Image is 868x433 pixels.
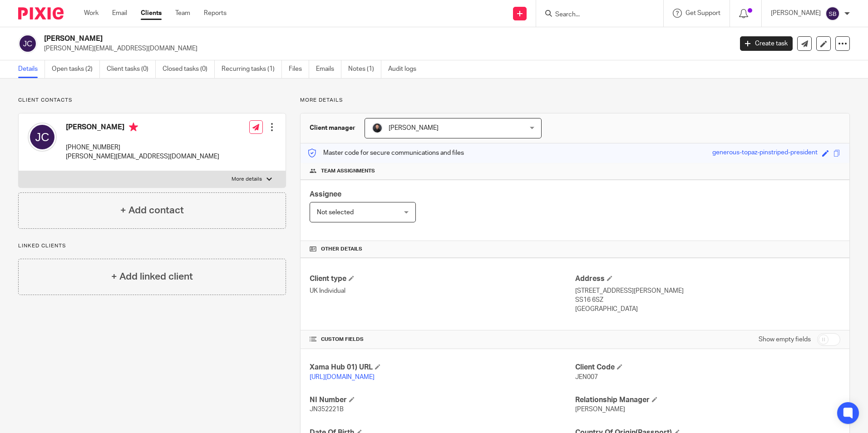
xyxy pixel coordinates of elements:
[84,9,99,18] a: Work
[575,395,840,405] h4: Relationship Manager
[554,11,636,19] input: Search
[771,9,821,18] p: [PERSON_NAME]
[66,143,219,152] p: [PHONE_NUMBER]
[18,34,37,53] img: svg%3E
[289,60,309,78] a: Files
[310,123,355,133] h3: Client manager
[66,152,219,161] p: [PERSON_NAME][EMAIL_ADDRESS][DOMAIN_NAME]
[66,123,219,134] h4: [PERSON_NAME]
[18,60,45,78] a: Details
[307,148,464,157] p: Master code for secure communications and files
[348,60,381,78] a: Notes (1)
[18,7,64,20] img: Pixie
[740,36,793,51] a: Create task
[310,191,341,198] span: Assignee
[44,34,590,44] h2: [PERSON_NAME]
[759,335,811,344] label: Show empty fields
[310,395,575,405] h4: NI Number
[321,167,375,175] span: Team assignments
[163,60,215,78] a: Closed tasks (0)
[52,60,100,78] a: Open tasks (2)
[310,286,575,295] p: UK Individual
[310,406,344,413] span: JN352221B
[120,203,184,217] h4: + Add contact
[204,9,227,18] a: Reports
[389,125,439,131] span: [PERSON_NAME]
[18,242,286,250] p: Linked clients
[825,6,840,21] img: svg%3E
[310,274,575,284] h4: Client type
[141,9,162,18] a: Clients
[111,270,193,284] h4: + Add linked client
[112,9,127,18] a: Email
[388,60,423,78] a: Audit logs
[222,60,282,78] a: Recurring tasks (1)
[575,374,598,380] span: JEN007
[107,60,156,78] a: Client tasks (0)
[129,123,138,132] i: Primary
[18,97,286,104] p: Client contacts
[175,9,190,18] a: Team
[712,148,818,158] div: generous-topaz-pinstriped-president
[316,60,341,78] a: Emails
[300,97,850,104] p: More details
[232,176,262,183] p: More details
[310,363,575,372] h4: Xama Hub 01) URL
[372,123,383,133] img: My%20Photo.jpg
[44,44,726,53] p: [PERSON_NAME][EMAIL_ADDRESS][DOMAIN_NAME]
[321,246,362,253] span: Other details
[575,406,625,413] span: [PERSON_NAME]
[317,209,354,216] span: Not selected
[575,305,840,314] p: [GEOGRAPHIC_DATA]
[686,10,720,16] span: Get Support
[310,336,575,343] h4: CUSTOM FIELDS
[575,274,840,284] h4: Address
[575,286,840,295] p: [STREET_ADDRESS][PERSON_NAME]
[310,374,375,380] a: [URL][DOMAIN_NAME]
[575,363,840,372] h4: Client Code
[575,295,840,305] p: SS16 6SZ
[28,123,57,152] img: svg%3E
